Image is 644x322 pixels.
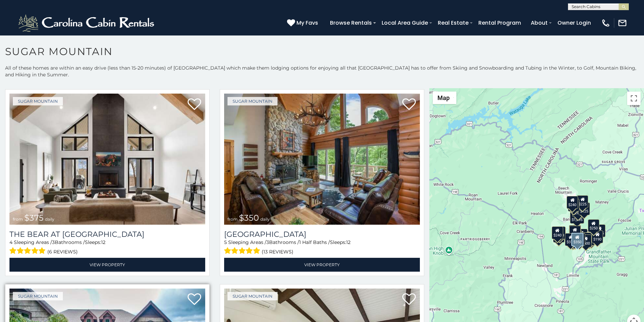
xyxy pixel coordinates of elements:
[299,239,330,245] span: 1 Half Baths /
[554,17,594,29] a: Owner Login
[569,225,580,238] div: $190
[594,224,605,237] div: $155
[260,217,270,222] span: daily
[402,293,416,307] a: Add to favorites
[17,13,157,33] img: White-1-2.png
[576,229,588,242] div: $200
[239,213,259,223] span: $350
[627,92,641,105] button: Toggle fullscreen view
[570,211,584,224] div: $1,095
[188,98,201,112] a: Add to favorites
[578,202,590,215] div: $125
[224,94,420,225] img: Grouse Moor Lodge
[24,213,44,223] span: $375
[9,239,205,256] div: Sleeping Areas / Bathrooms / Sleeps:
[52,239,55,245] span: 3
[228,97,278,105] a: Sugar Mountain
[224,230,420,239] a: [GEOGRAPHIC_DATA]
[262,247,293,256] span: (13 reviews)
[618,18,627,28] img: mail-regular-white.png
[327,17,375,29] a: Browse Rentals
[9,230,205,239] a: The Bear At [GEOGRAPHIC_DATA]
[402,98,416,112] a: Add to favorites
[9,258,205,272] a: View Property
[433,92,456,104] button: Change map style
[9,94,205,225] img: The Bear At Sugar Mountain
[378,17,431,29] a: Local Area Guide
[567,196,578,209] div: $240
[224,94,420,225] a: Grouse Moor Lodge from $350 daily
[9,239,13,245] span: 4
[101,239,105,245] span: 12
[9,230,205,239] h3: The Bear At Sugar Mountain
[188,293,201,307] a: Add to favorites
[346,239,351,245] span: 12
[588,219,599,232] div: $250
[224,230,420,239] h3: Grouse Moor Lodge
[437,94,450,101] span: Map
[527,17,551,29] a: About
[224,239,420,256] div: Sleeping Areas / Bathrooms / Sleeps:
[9,94,205,225] a: The Bear At Sugar Mountain from $375 daily
[47,247,78,256] span: (6 reviews)
[224,258,420,272] a: View Property
[228,217,238,222] span: from
[569,226,581,239] div: $300
[571,233,583,246] div: $350
[224,239,227,245] span: 5
[13,97,63,105] a: Sugar Mountain
[45,217,54,222] span: daily
[552,226,563,239] div: $240
[565,233,577,246] div: $375
[475,17,524,29] a: Rental Program
[583,232,595,245] div: $195
[287,19,320,27] a: My Favs
[266,239,269,245] span: 3
[228,292,278,300] a: Sugar Mountain
[13,217,23,222] span: from
[13,292,63,300] a: Sugar Mountain
[580,234,592,247] div: $500
[296,19,318,27] span: My Favs
[434,17,472,29] a: Real Estate
[601,18,611,28] img: phone-regular-white.png
[577,195,589,208] div: $225
[592,230,603,243] div: $190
